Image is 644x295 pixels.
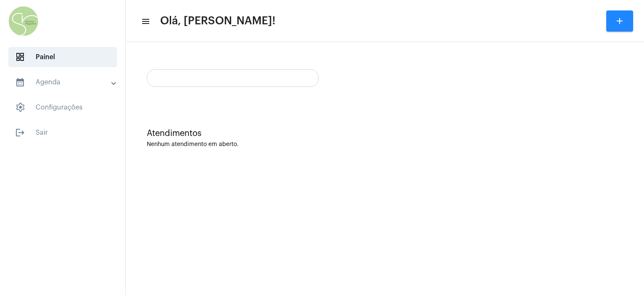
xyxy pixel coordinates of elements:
[147,129,623,138] div: Atendimentos
[7,4,40,38] img: 6c98f6a9-ac7b-6380-ee68-2efae92deeed.jpg
[8,123,117,143] span: Sair
[141,16,149,26] mat-icon: sidenav icon
[15,77,25,87] mat-icon: sidenav icon
[5,72,125,92] mat-expansion-panel-header: sidenav iconAgenda
[8,97,117,117] span: Configurações
[15,128,25,138] mat-icon: sidenav icon
[15,77,112,87] mat-panel-title: Agenda
[615,16,625,26] mat-icon: add
[15,52,25,62] span: sidenav icon
[15,102,25,112] span: sidenav icon
[147,141,623,148] div: Nenhum atendimento em aberto.
[160,14,275,28] span: Olá, [PERSON_NAME]!
[8,47,117,67] span: Painel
